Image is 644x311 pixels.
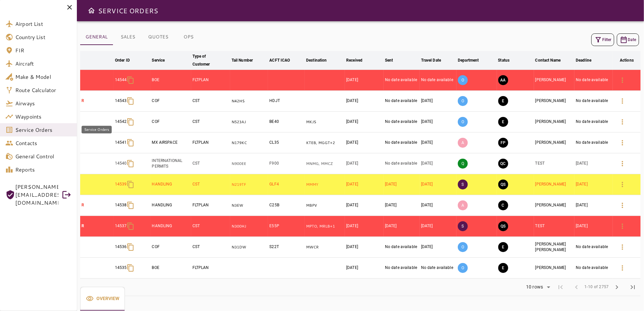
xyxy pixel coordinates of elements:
[232,182,267,187] p: N219TF
[420,258,456,279] td: No date available
[458,138,468,148] p: A
[232,119,267,125] p: N523AJ
[115,265,127,271] p: 14535
[498,96,508,106] button: EXECUTION
[192,52,220,68] div: Type of Customer
[15,46,72,54] span: FIR
[115,223,127,229] p: 14537
[115,202,127,208] p: 14538
[232,224,267,229] p: N300HJ
[617,33,639,46] button: Date
[345,132,384,153] td: [DATE]
[81,202,112,208] p: R
[534,195,574,216] td: [PERSON_NAME]
[191,258,230,279] td: FLTPLAN
[574,70,613,91] td: No date available
[152,56,174,64] span: Service
[384,258,420,279] td: No date available
[420,237,456,258] td: [DATE]
[232,161,267,167] p: N900EE
[151,174,191,195] td: HANDLING
[268,132,305,153] td: CL35
[15,60,72,68] span: Aircraft
[345,153,384,174] td: [DATE]
[115,161,127,166] p: 14540
[574,132,613,153] td: No date available
[268,195,305,216] td: C25B
[458,221,468,231] p: S
[268,174,305,195] td: GLF4
[534,174,574,195] td: [PERSON_NAME]
[191,132,230,153] td: FLTPLAN
[115,140,127,145] p: 14541
[80,287,125,311] button: Overview
[420,174,456,195] td: [DATE]
[115,56,138,64] span: Order ID
[574,91,613,112] td: No date available
[346,56,371,64] span: Received
[498,117,508,127] button: EXECUTION
[268,91,305,112] td: HDJT
[191,174,230,195] td: CST
[615,93,630,109] button: Details
[15,126,72,134] span: Service Orders
[576,56,600,64] span: Deadline
[458,242,468,252] p: O
[384,153,420,174] td: No date available
[151,70,191,91] td: BOE
[498,56,510,64] div: Status
[615,135,630,151] button: Details
[384,174,420,195] td: [DATE]
[458,263,468,273] p: O
[115,56,130,64] div: Order ID
[384,112,420,132] td: No date available
[345,174,384,195] td: [DATE]
[574,216,613,237] td: [DATE]
[534,153,574,174] td: TEST
[268,112,305,132] td: BE40
[524,284,545,290] div: 10 rows
[584,284,609,290] span: 1-10 of 2757
[306,203,344,208] p: MBPV
[498,180,508,189] button: QUOTE SENT
[458,75,468,85] p: O
[15,33,72,41] span: Country List
[191,112,230,132] td: CST
[345,91,384,112] td: [DATE]
[553,279,568,295] span: First Page
[191,70,230,91] td: FLTPLAN
[498,263,508,273] button: EXECUTION
[232,56,253,64] div: Tail Number
[615,260,630,276] button: Details
[574,237,613,258] td: No date available
[535,56,561,64] div: Contact Name
[534,258,574,279] td: [PERSON_NAME]
[151,195,191,216] td: HANDLING
[15,73,72,81] span: Make & Model
[15,99,72,107] span: Airways
[384,216,420,237] td: [DATE]
[115,98,127,104] p: 14543
[576,56,591,64] div: Deadline
[574,174,613,195] td: [DATE]
[15,139,72,147] span: Contacts
[613,283,621,291] span: chevron_right
[421,56,441,64] div: Travel Date
[232,203,267,208] p: N3EW
[151,91,191,112] td: COF
[232,98,267,104] p: N42HS
[615,114,630,130] button: Details
[574,112,613,132] td: No date available
[421,56,450,64] span: Travel Date
[534,91,574,112] td: [PERSON_NAME]
[269,56,290,64] div: ACFT ICAO
[534,132,574,153] td: [PERSON_NAME]
[574,195,613,216] td: [DATE]
[232,244,267,250] p: N31DW
[115,77,127,83] p: 14544
[498,159,508,169] button: QUOTE CREATED
[81,223,112,229] p: R
[345,195,384,216] td: [DATE]
[420,112,456,132] td: [DATE]
[268,153,305,174] td: F900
